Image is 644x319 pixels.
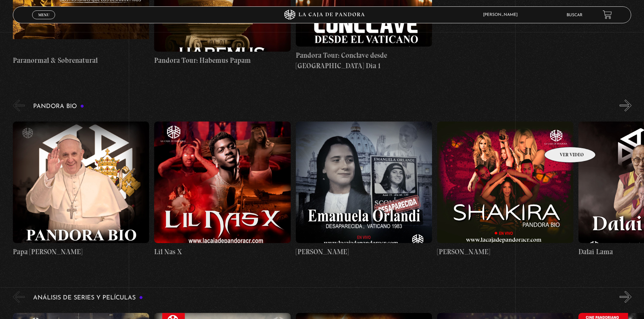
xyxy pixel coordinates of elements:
[13,291,25,303] button: Previous
[437,116,573,263] a: [PERSON_NAME]
[154,116,290,263] a: Lil Nas X
[154,55,290,66] h4: Pandora Tour: Habemus Papam
[296,50,432,71] h4: Pandora Tour: Conclave desde [GEOGRAPHIC_DATA] Dia 1
[603,10,612,19] a: View your shopping cart
[620,291,631,303] button: Next
[480,13,524,17] span: [PERSON_NAME]
[33,295,143,301] h3: Análisis de series y películas
[13,246,149,257] h4: Papa [PERSON_NAME]
[13,55,149,66] h4: Paranormal & Sobrenatural
[296,246,432,257] h4: [PERSON_NAME]
[13,116,149,263] a: Papa [PERSON_NAME]
[36,19,52,23] span: Cerrar
[13,100,25,111] button: Previous
[38,13,49,17] span: Menu
[154,246,290,257] h4: Lil Nas X
[296,116,432,263] a: [PERSON_NAME]
[567,13,582,17] a: Buscar
[620,100,631,111] button: Next
[33,103,84,110] h3: Pandora Bio
[437,246,573,257] h4: [PERSON_NAME]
